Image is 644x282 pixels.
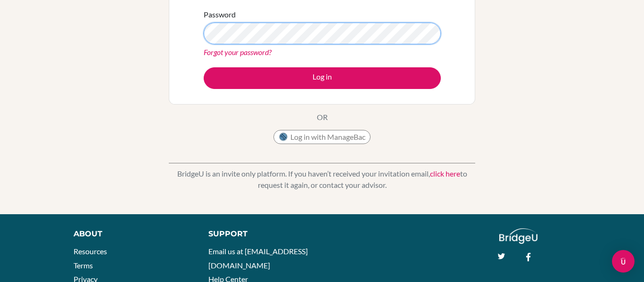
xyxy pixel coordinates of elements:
div: Open Intercom Messenger [612,250,635,273]
img: logo_white@2x-f4f0deed5e89b7ecb1c2cc34c3e3d731f90f0f143d5ea2071677605dd97b5244.png [499,228,537,244]
p: OR [317,112,328,123]
a: Resources [74,247,107,256]
div: Support [208,228,313,240]
div: About [74,228,187,240]
button: Log in [204,67,441,89]
a: click here [430,169,460,178]
p: BridgeU is an invite only platform. If you haven’t received your invitation email, to request it ... [169,168,475,191]
button: Log in with ManageBac [273,130,371,144]
a: Terms [74,261,93,270]
label: Password [204,9,236,20]
a: Forgot your password? [204,48,272,56]
a: Email us at [EMAIL_ADDRESS][DOMAIN_NAME] [208,247,308,270]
